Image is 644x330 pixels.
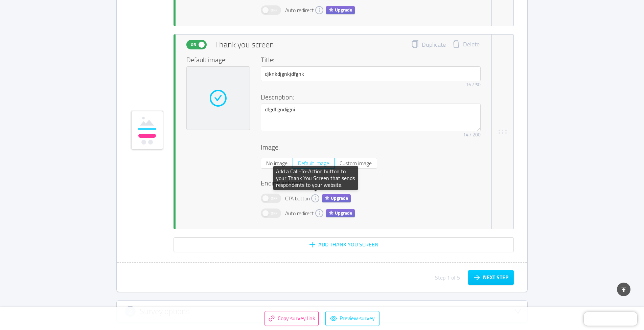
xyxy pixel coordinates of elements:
[325,196,329,201] i: icon: star
[435,273,460,282] div: Step 1 of 5
[466,81,481,88] div: 16 / 50
[266,158,287,168] span: No image
[264,311,319,326] button: icon: linkCopy survey link
[269,194,279,203] span: Off
[411,40,446,49] button: icon: copyDuplicate
[315,209,323,217] i: icon: info-circle
[447,40,485,49] button: icon: deleteDelete
[261,92,477,102] h4: Description:
[285,6,314,14] span: Auto redirect
[285,209,314,217] span: Auto redirect
[468,270,514,285] button: icon: arrow-rightNext step
[186,55,261,65] h4: Default image:
[326,6,355,14] span: Upgrade
[261,142,481,152] h4: Image:
[322,194,351,202] span: Upgrade
[584,312,637,326] iframe: Chatra live chat
[174,237,514,252] button: icon: plusAdd Thank You screen
[261,178,481,188] h4: Ending actions:
[189,40,198,49] span: On
[269,6,279,15] span: Off
[269,209,279,218] span: Off
[325,311,379,326] button: icon: eyePreview survey
[210,90,227,107] i: icon: check-circle
[329,7,333,13] i: icon: star
[340,158,372,168] span: Custom image
[326,209,355,217] span: Upgrade
[311,194,319,202] i: icon: info-circle
[315,6,323,14] i: icon: info-circle
[298,158,329,168] span: Default image
[329,211,333,216] i: icon: star
[285,194,310,202] span: CTA button
[215,39,274,51] span: Thank you screen
[463,131,481,138] div: 14 / 200
[261,55,477,65] h4: Title:
[261,66,481,81] input: Thank you!
[273,166,358,190] div: Add a Call-To-Action button to your Thank You Screen that sends respondents to your website.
